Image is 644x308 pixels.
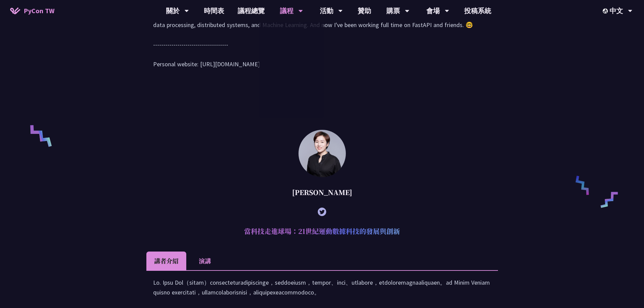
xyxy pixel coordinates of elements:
[299,130,346,177] img: 林滿新
[603,8,610,14] img: Locale Icon
[146,182,498,203] div: [PERSON_NAME]
[3,2,61,19] a: PyCon TW
[146,252,186,270] li: 講者介紹
[146,221,498,241] h2: 當科技走進球場：21世紀運動數據科技的發展與創新
[186,252,223,270] li: 演講
[24,6,54,16] span: PyCon TW
[10,7,20,14] img: Home icon of PyCon TW 2025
